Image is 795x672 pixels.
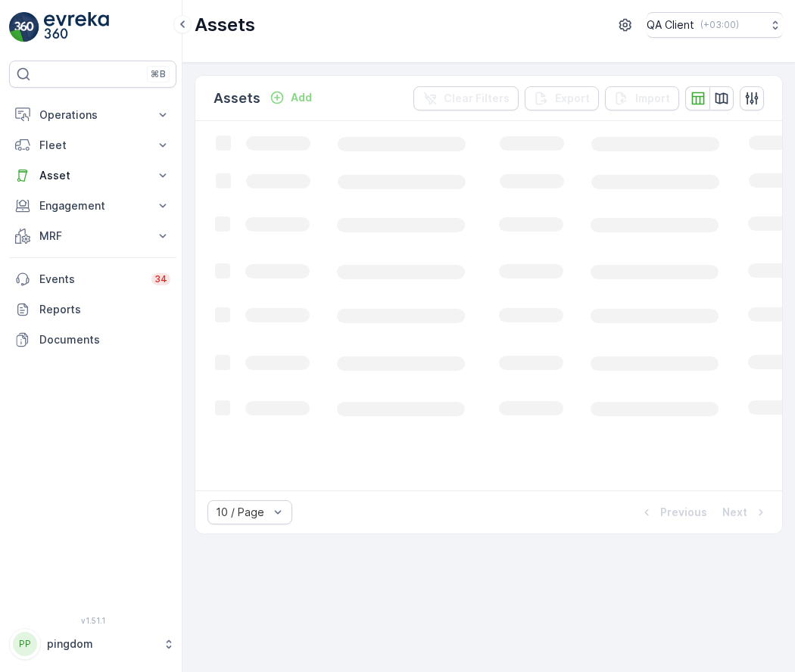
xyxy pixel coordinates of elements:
[638,503,709,521] button: Previous
[635,91,670,106] p: Import
[39,138,146,153] p: Fleet
[47,636,155,652] p: pingdom
[9,325,176,355] a: Documents
[9,100,176,130] button: Operations
[214,88,260,109] p: Assets
[413,86,519,110] button: Clear Filters
[9,264,176,294] a: Events34
[700,19,739,31] p: ( +03:00 )
[9,221,176,251] button: MRF
[9,160,176,191] button: Asset
[9,12,39,42] img: logo
[525,86,599,110] button: Export
[263,89,318,107] button: Add
[39,229,146,244] p: MRF
[291,90,312,105] p: Add
[13,632,37,656] div: PP
[9,628,176,660] button: PPpingdom
[44,12,109,42] img: logo_light-DOdMpM7g.png
[605,86,679,110] button: Import
[647,12,783,38] button: QA Client(+03:00)
[9,616,176,625] span: v 1.51.1
[721,503,770,521] button: Next
[154,273,167,285] p: 34
[647,17,694,33] p: QA Client
[39,302,170,317] p: Reports
[9,130,176,160] button: Fleet
[9,294,176,325] a: Reports
[151,68,166,80] p: ⌘B
[9,191,176,221] button: Engagement
[39,168,146,183] p: Asset
[39,332,170,347] p: Documents
[660,505,707,520] p: Previous
[39,107,146,123] p: Operations
[722,505,747,520] p: Next
[444,91,510,106] p: Clear Filters
[39,198,146,213] p: Engagement
[39,272,142,287] p: Events
[555,91,590,106] p: Export
[195,13,255,37] p: Assets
